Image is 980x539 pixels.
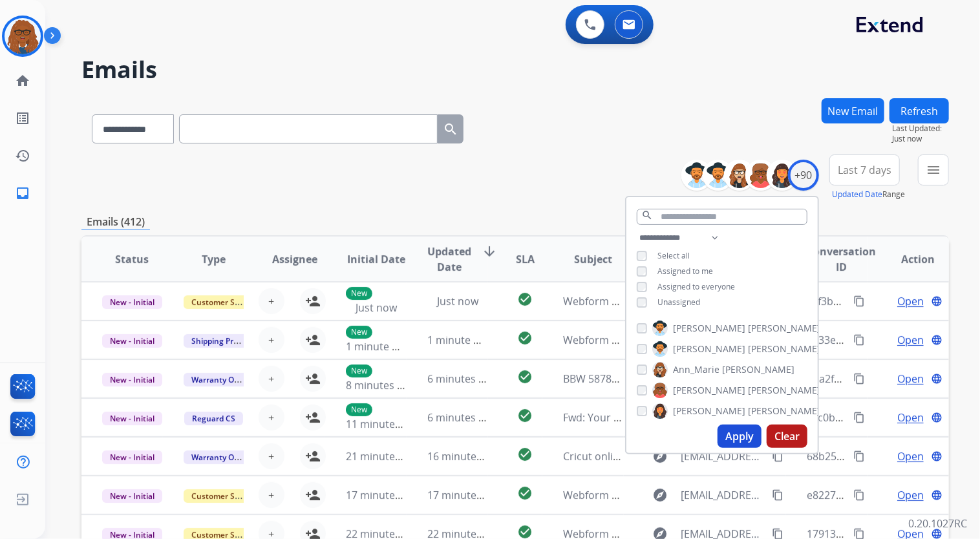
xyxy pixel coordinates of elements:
p: New [346,403,372,416]
mat-icon: check_circle [517,485,533,501]
mat-icon: check_circle [517,408,533,423]
span: Assignee [272,251,317,267]
mat-icon: search [641,209,653,221]
button: + [259,443,284,469]
span: Open [897,410,924,425]
mat-icon: content_copy [772,450,783,462]
span: Conversation ID [807,244,876,275]
mat-icon: arrow_downward [482,244,497,259]
span: Type [202,251,226,267]
mat-icon: language [931,450,943,462]
span: Unassigned [657,297,700,308]
span: Initial Date [347,251,405,267]
img: avatar [5,18,41,54]
mat-icon: content_copy [853,295,865,307]
span: + [269,487,275,503]
mat-icon: explore [652,487,668,503]
span: Range [832,189,905,200]
span: [EMAIL_ADDRESS][DOMAIN_NAME] [681,487,765,503]
mat-icon: menu [926,162,941,178]
span: Just now [892,134,949,144]
mat-icon: person_add [305,293,321,309]
span: Open [897,371,924,386]
span: 1 minute ago [346,339,410,354]
span: New - Initial [102,295,162,309]
span: Open [897,293,924,309]
span: Webform from [EMAIL_ADDRESS][DOMAIN_NAME] on [DATE] [563,294,856,308]
mat-icon: inbox [15,185,30,201]
button: + [259,366,284,392]
span: [PERSON_NAME] [722,363,794,376]
mat-icon: content_copy [772,489,783,501]
span: Customer Support [184,295,268,309]
span: Warranty Ops [184,450,250,464]
span: Last Updated: [892,123,949,134]
span: Shipping Protection [184,334,272,348]
span: Status [115,251,149,267]
mat-icon: person_add [305,449,321,464]
span: [EMAIL_ADDRESS][DOMAIN_NAME] [681,449,765,464]
span: + [269,410,275,425]
span: 1 minute ago [427,333,491,347]
p: Emails (412) [81,214,150,230]
p: 0.20.1027RC [908,516,967,531]
mat-icon: check_circle [517,447,533,462]
mat-icon: history [15,148,30,164]
mat-icon: check_circle [517,330,533,346]
span: SLA [516,251,535,267]
span: 8 minutes ago [346,378,415,392]
mat-icon: content_copy [853,412,865,423]
span: 21 minutes ago [346,449,421,463]
mat-icon: person_add [305,332,321,348]
span: 16 minutes ago [427,449,502,463]
div: +90 [788,160,819,191]
span: [PERSON_NAME] [673,384,745,397]
mat-icon: search [443,122,458,137]
mat-icon: home [15,73,30,89]
span: [PERSON_NAME] [748,405,820,417]
mat-icon: person_add [305,371,321,386]
p: New [346,326,372,339]
button: + [259,327,284,353]
span: New - Initial [102,412,162,425]
span: Last 7 days [838,167,891,173]
mat-icon: content_copy [853,334,865,346]
button: Updated Date [832,189,882,200]
span: Just now [437,294,478,308]
span: Updated Date [427,244,471,275]
button: + [259,288,284,314]
span: Select all [657,250,690,261]
mat-icon: person_add [305,487,321,503]
mat-icon: explore [652,449,668,464]
span: Ann_Marie [673,363,719,376]
span: Webform from [EMAIL_ADDRESS][DOMAIN_NAME] on [DATE] [563,333,856,347]
span: [PERSON_NAME] [673,322,745,335]
span: + [269,449,275,464]
span: Assigned to me [657,266,713,277]
mat-icon: check_circle [517,369,533,385]
mat-icon: language [931,412,943,423]
span: Subject [574,251,612,267]
span: New - Initial [102,450,162,464]
span: [PERSON_NAME] [673,405,745,417]
th: Action [868,237,949,282]
mat-icon: language [931,489,943,501]
button: + [259,405,284,430]
span: [PERSON_NAME] [748,322,820,335]
span: Webform from [EMAIL_ADDRESS][DOMAIN_NAME] on [DATE] [563,488,856,502]
span: Open [897,332,924,348]
span: [PERSON_NAME] [748,343,820,355]
span: Just now [356,301,397,315]
p: New [346,365,372,377]
span: + [269,293,275,309]
span: [PERSON_NAME] [748,384,820,397]
mat-icon: content_copy [853,450,865,462]
span: 17 minutes ago [346,488,421,502]
span: + [269,371,275,386]
mat-icon: content_copy [853,489,865,501]
mat-icon: person_add [305,410,321,425]
button: + [259,482,284,508]
span: Assigned to everyone [657,281,735,292]
button: Apply [718,425,762,448]
span: Fwd: Your repair part is on its way [563,410,728,425]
